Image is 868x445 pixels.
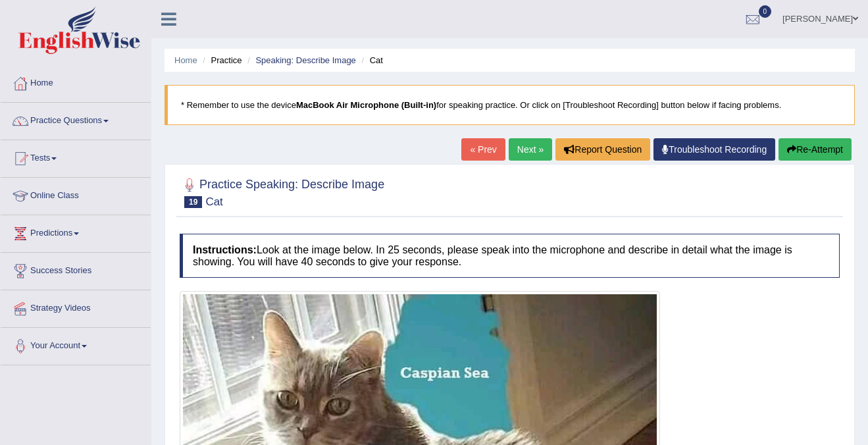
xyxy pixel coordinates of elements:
[174,55,197,65] a: Home
[1,290,151,323] a: Strategy Videos
[759,5,772,18] span: 0
[1,253,151,286] a: Success Stories
[653,138,775,161] a: Troubleshoot Recording
[255,55,355,65] a: Speaking: Describe Image
[1,215,151,248] a: Predictions
[180,234,840,278] h4: Look at the image below. In 25 seconds, please speak into the microphone and describe in detail w...
[184,196,202,208] span: 19
[509,138,552,161] a: Next »
[205,196,222,208] small: Cat
[461,138,505,161] a: « Prev
[1,178,151,211] a: Online Class
[779,138,852,161] button: Re-Attempt
[1,328,151,361] a: Your Account
[1,140,151,173] a: Tests
[1,103,151,136] a: Practice Questions
[296,100,436,110] b: MacBook Air Microphone (Built-in)
[193,244,257,255] b: Instructions:
[180,175,384,208] h2: Practice Speaking: Describe Image
[1,65,151,98] a: Home
[358,54,382,66] li: Cat
[555,138,650,161] button: Report Question
[165,85,855,125] blockquote: * Remember to use the device for speaking practice. Or click on [Troubleshoot Recording] button b...
[199,54,242,66] li: Practice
